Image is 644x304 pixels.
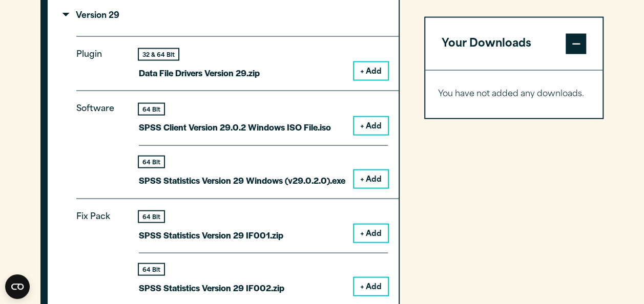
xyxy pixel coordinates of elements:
button: + Add [354,278,388,295]
p: SPSS Statistics Version 29 IF002.zip [139,280,284,295]
button: + Add [354,117,388,135]
p: You have not added any downloads. [438,86,590,101]
button: + Add [354,225,388,242]
button: Your Downloads [425,17,603,70]
div: 32 & 64 Bit [139,49,178,60]
div: Your Downloads [425,70,603,118]
p: SPSS Client Version 29.0.2 Windows ISO File.iso [139,120,331,135]
p: SPSS Statistics Version 29 IF001.zip [139,228,283,243]
p: Version 29 [64,12,119,20]
p: Data File Drivers Version 29.zip [139,66,260,80]
div: 64 Bit [139,264,164,275]
button: Open CMP widget [5,274,30,299]
div: 64 Bit [139,157,164,167]
p: Software [76,102,122,179]
p: Plugin [76,48,122,72]
div: 64 Bit [139,104,164,115]
button: + Add [354,62,388,80]
div: 64 Bit [139,211,164,222]
p: SPSS Statistics Version 29 Windows (v29.0.2.0).exe [139,173,345,188]
button: + Add [354,170,388,188]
